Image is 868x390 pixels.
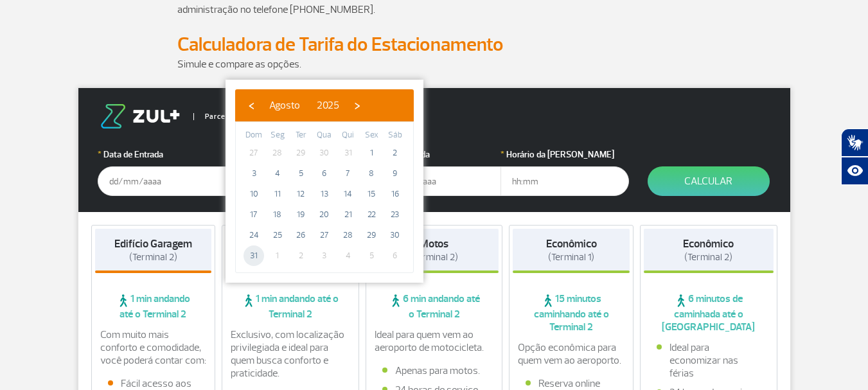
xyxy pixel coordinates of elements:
[336,129,360,143] th: weekday
[314,245,335,266] span: 3
[177,33,691,57] h2: Calculadora de Tarifa do Estacionamento
[314,163,335,184] span: 6
[244,163,264,184] span: 3
[338,204,359,225] span: 21
[289,129,313,143] th: weekday
[244,143,264,163] span: 27
[361,143,382,163] span: 1
[382,364,486,377] li: Apenas para motos.
[114,237,192,251] strong: Edifício Garagem
[683,237,734,251] strong: Econômico
[242,96,261,115] button: ‹
[317,99,339,112] span: 2025
[226,292,355,321] span: 1 min andando até o Terminal 2
[348,96,367,115] button: ›
[338,225,359,245] span: 28
[244,184,264,204] span: 10
[385,225,405,245] span: 30
[290,225,311,245] span: 26
[314,204,335,225] span: 20
[383,129,407,143] th: weekday
[261,96,308,115] button: Agosto
[500,148,629,161] label: Horário da [PERSON_NAME]
[375,328,494,354] p: Ideal para quem vem ao aeroporto de motocicleta.
[290,143,311,163] span: 29
[841,157,868,185] button: Abrir recursos assistivos.
[267,245,288,266] span: 1
[338,184,359,204] span: 14
[338,245,359,266] span: 4
[313,129,337,143] th: weekday
[361,225,382,245] span: 29
[548,251,594,263] span: (Terminal 1)
[546,237,597,251] strong: Econômico
[684,251,732,263] span: (Terminal 2)
[231,328,350,380] p: Exclusivo, com localização privilegiada e ideal para quem busca conforto e praticidade.
[360,129,384,143] th: weekday
[290,163,311,184] span: 5
[385,245,405,266] span: 6
[410,251,458,263] span: (Terminal 2)
[369,292,499,321] span: 6 min andando até o Terminal 2
[244,245,264,266] span: 31
[314,225,335,245] span: 27
[648,166,770,196] button: Calcular
[267,225,288,245] span: 25
[177,57,691,72] p: Simule e compare as opções.
[338,163,359,184] span: 7
[98,104,182,129] img: logo-zul.png
[526,377,617,390] li: Reserva online
[385,184,405,204] span: 16
[361,245,382,266] span: 5
[95,292,212,321] span: 1 min andando até o Terminal 2
[500,166,629,196] input: hh:mm
[266,129,290,143] th: weekday
[290,184,311,204] span: 12
[308,96,348,115] button: 2025
[98,166,226,196] input: dd/mm/aaaa
[314,184,335,204] span: 13
[242,97,367,110] bs-datepicker-navigation-view: ​ ​ ​
[385,163,405,184] span: 9
[269,99,300,112] span: Agosto
[385,204,405,225] span: 23
[267,163,288,184] span: 4
[361,204,382,225] span: 22
[361,184,382,204] span: 15
[290,245,311,266] span: 2
[841,129,868,185] div: Plugin de acessibilidade da Hand Talk.
[267,184,288,204] span: 11
[244,225,264,245] span: 24
[193,113,260,120] span: Parceiro Oficial
[361,163,382,184] span: 8
[373,148,501,161] label: Data da Saída
[244,204,264,225] span: 17
[420,237,448,251] strong: Motos
[518,341,624,367] p: Opção econômica para quem vem ao aeroporto.
[290,204,311,225] span: 19
[657,341,761,380] li: Ideal para economizar nas férias
[100,328,207,367] p: Com muito mais conforto e comodidade, você poderá contar com:
[644,292,774,333] span: 6 minutos de caminhada até o [GEOGRAPHIC_DATA]
[226,80,423,283] bs-datepicker-container: calendar
[338,143,359,163] span: 31
[98,148,226,161] label: Data de Entrada
[373,166,501,196] input: dd/mm/aaaa
[267,143,288,163] span: 28
[385,143,405,163] span: 2
[841,129,868,157] button: Abrir tradutor de língua de sinais.
[513,292,630,333] span: 15 minutos caminhando até o Terminal 2
[267,204,288,225] span: 18
[129,251,177,263] span: (Terminal 2)
[242,129,266,143] th: weekday
[314,143,335,163] span: 30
